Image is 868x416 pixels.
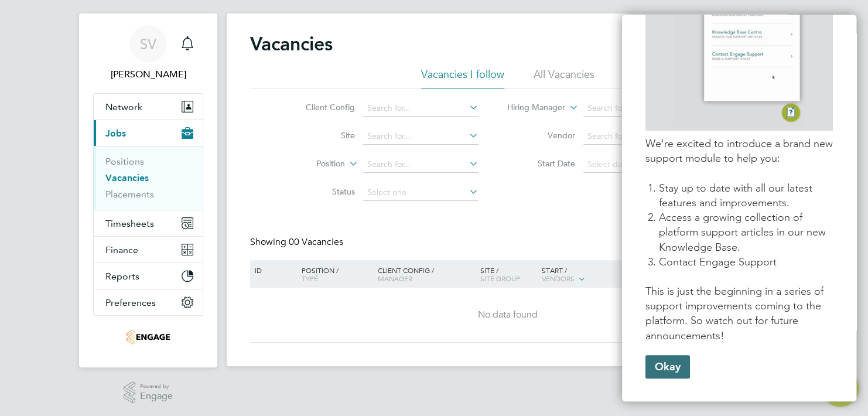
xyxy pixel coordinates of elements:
label: Hiring Manager [498,102,565,114]
li: Vacancies I follow [421,67,504,88]
label: Vendor [508,130,575,141]
label: Site [288,130,355,141]
nav: Main navigation [79,13,217,367]
li: Access a growing collection of platform support articles in our new Knowledge Base. [659,210,833,255]
li: Stay up to date with all our latest features and improvements. [659,181,833,210]
a: Vacancies [105,172,149,183]
input: Search for... [363,128,479,145]
span: Reports [105,271,139,282]
div: Client Config / [375,260,477,288]
span: Manager [378,274,412,283]
label: Client Config [288,102,355,112]
span: 00 Vacancies [289,236,343,248]
div: ID [252,260,293,280]
div: Showing [250,236,346,248]
span: Network [105,101,142,112]
a: Go to account details [93,25,203,81]
a: Go to home page [93,328,203,346]
p: We're excited to introduce a brand new support module to help you: [645,137,833,166]
a: Positions [105,156,144,167]
span: Site Group [480,274,520,283]
h2: Vacancies [250,32,333,56]
span: Select date [587,159,630,169]
div: No data found [252,309,764,321]
span: Finance [105,244,138,255]
input: Select one [363,185,479,201]
input: Search for... [583,128,699,145]
span: Preferences [105,297,156,308]
div: Start / [538,260,620,289]
button: Okay [645,355,690,379]
div: Site / [477,260,539,288]
label: Position [278,158,345,170]
li: Contact Engage Support [659,255,833,270]
a: Placements [105,189,154,200]
li: All Vacancies [534,67,594,88]
div: Reqd [620,260,651,280]
span: Sean Van Sittert [93,67,203,81]
input: Search for... [363,156,479,173]
span: Engage [140,391,173,401]
span: Powered by [140,381,173,391]
input: Search for... [583,100,699,117]
span: Timesheets [105,218,154,229]
span: Type [302,274,318,283]
img: secureaccessltd-logo-retina.png [126,328,170,346]
input: Search for... [363,100,479,117]
span: Jobs [105,128,126,139]
p: This is just the beginning in a series of support improvements coming to the platform. So watch o... [645,284,833,343]
div: Position / [293,260,375,288]
label: Status [288,186,355,197]
span: Vendors [541,274,574,283]
span: SV [140,36,156,52]
label: Start Date [508,158,575,169]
